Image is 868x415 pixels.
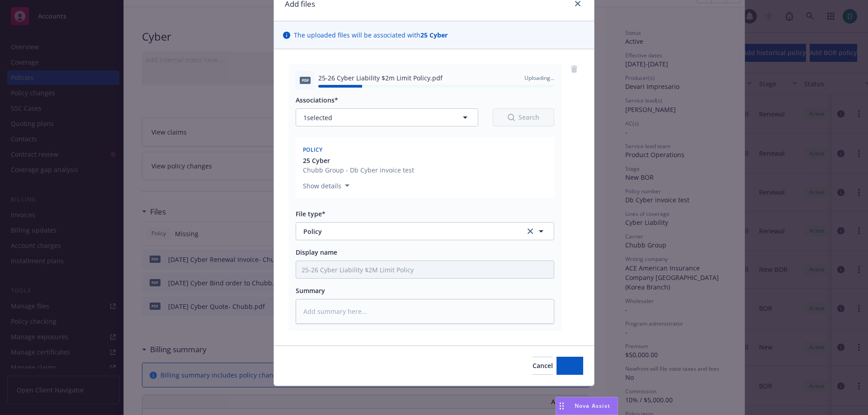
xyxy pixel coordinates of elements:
input: Add display name here... [296,261,554,278]
button: Nova Assist [556,397,618,415]
button: Policyclear selection [296,222,554,240]
span: Policy [303,227,513,236]
div: Drag to move [556,397,567,415]
span: Summary [296,286,325,295]
span: Nova Assist [575,402,610,410]
a: clear selection [525,226,536,237]
span: Display name [296,248,337,256]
